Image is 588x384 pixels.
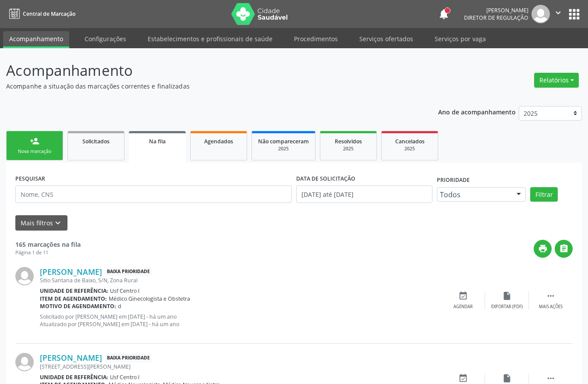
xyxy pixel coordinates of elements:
[13,148,57,155] div: Nova marcação
[53,218,63,228] i: keyboard_arrow_down
[502,291,512,301] i: insert_drive_file
[40,295,107,302] b: Item de agendamento:
[335,138,362,145] span: Resolvidos
[458,291,468,301] i: event_available
[40,373,108,381] b: Unidade de referência:
[458,373,468,383] i: event_available
[491,304,523,310] div: Exportar (PDF)
[464,14,528,21] span: Diretor de regulação
[40,302,116,310] b: Motivo de agendamento:
[538,244,548,253] i: print
[40,277,441,284] div: Sitio Santana de Baixo, S/N, Zona Rural
[40,287,108,295] b: Unidade de referência:
[388,146,432,152] div: 2025
[437,174,470,187] label: Prioridade
[550,5,567,23] button: 
[296,185,432,203] input: Selecione um intervalo
[15,353,34,371] img: img
[258,138,309,145] span: Não compareceram
[109,295,190,302] span: Médico Ginecologista e Obstetra
[288,31,344,46] a: Procedimentos
[502,373,512,383] i: insert_drive_file
[6,82,409,91] p: Acompanhe a situação das marcações correntes e finalizadas
[110,373,139,381] span: Usf Centro I
[15,267,34,285] img: img
[40,267,102,277] a: [PERSON_NAME]
[534,240,552,258] button: print
[438,106,516,117] p: Ano de acompanhamento
[395,138,425,145] span: Cancelados
[546,291,556,301] i: 
[258,146,309,152] div: 2025
[40,353,102,363] a: [PERSON_NAME]
[440,190,508,199] span: Todos
[296,172,355,185] label: DATA DE SOLICITAÇÃO
[30,136,39,146] div: person_add
[15,215,67,231] button: Mais filtroskeyboard_arrow_down
[464,7,528,14] div: [PERSON_NAME]
[15,172,45,185] label: PESQUISAR
[559,244,569,253] i: 
[6,7,75,21] a: Central de Marcação
[555,240,573,258] button: 
[531,5,550,23] img: img
[142,31,279,46] a: Estabelecimentos e profissionais de saúde
[553,8,563,18] i: 
[118,302,121,310] span: d
[539,304,563,310] div: Mais ações
[546,373,556,383] i: 
[15,249,81,256] div: Página 1 de 11
[78,31,132,46] a: Configurações
[105,353,152,363] span: Baixa Prioridade
[438,8,450,20] button: notifications
[40,363,441,370] div: [STREET_ADDRESS][PERSON_NAME]
[23,10,75,18] span: Central de Marcação
[3,31,69,48] a: Acompanhamento
[15,185,292,203] input: Nome, CNS
[40,313,441,328] p: Solicitado por [PERSON_NAME] em [DATE] - há um ano Atualizado por [PERSON_NAME] em [DATE] - há um...
[82,138,110,145] span: Solicitados
[534,73,579,88] button: Relatórios
[530,187,558,202] button: Filtrar
[105,267,152,277] span: Baixa Prioridade
[149,138,166,145] span: Na fila
[15,240,81,249] strong: 165 marcações na fila
[353,31,419,46] a: Serviços ofertados
[204,138,233,145] span: Agendados
[6,60,409,82] p: Acompanhamento
[453,304,473,310] div: Agendar
[567,7,582,22] button: apps
[326,146,370,152] div: 2025
[429,31,492,46] a: Serviços por vaga
[110,287,139,295] span: Usf Centro I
